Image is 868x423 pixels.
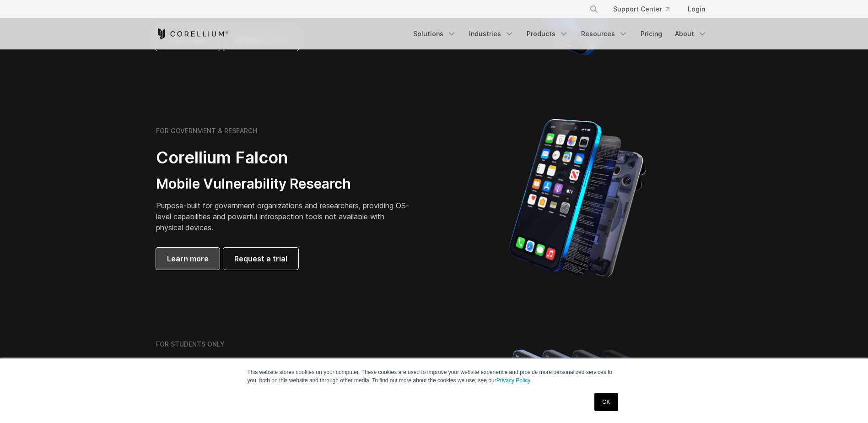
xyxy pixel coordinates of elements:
h6: FOR STUDENTS ONLY [156,340,225,348]
h6: FOR GOVERNMENT & RESEARCH [156,127,257,135]
a: Solutions [408,26,462,42]
span: Learn more [167,253,209,264]
p: This website stores cookies on your computer. These cookies are used to improve your website expe... [248,368,621,385]
h3: Mobile Vulnerability Research [156,175,412,193]
a: Pricing [635,26,668,42]
button: Search [586,1,602,17]
a: Corellium Home [156,28,229,39]
a: Support Center [606,1,677,17]
a: Industries [464,26,519,42]
a: Request a trial [223,248,298,270]
a: Products [521,26,574,42]
a: OK [594,393,618,411]
h2: Corellium Falcon [156,147,412,168]
div: Navigation Menu [578,1,712,17]
div: Navigation Menu [408,26,712,42]
img: iPhone model separated into the mechanics used to build the physical device. [509,118,647,278]
a: Login [680,1,712,17]
p: Purpose-built for government organizations and researchers, providing OS-level capabilities and p... [156,200,412,233]
a: Learn more [156,248,220,270]
a: About [669,26,712,42]
a: Resources [576,26,633,42]
span: Request a trial [234,253,287,264]
a: Privacy Policy. [496,377,532,384]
